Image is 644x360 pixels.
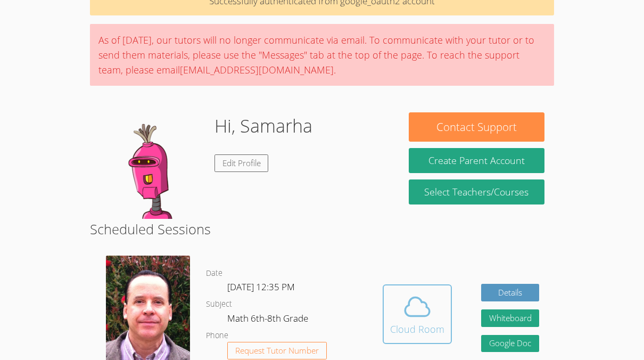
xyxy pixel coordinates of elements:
dt: Subject [206,298,232,311]
dt: Date [206,267,222,280]
button: Whiteboard [481,309,540,327]
button: Create Parent Account [409,148,545,173]
img: default.png [100,112,206,219]
dd: Math 6th-8th Grade [227,311,310,329]
span: [DATE] 12:35 PM [227,281,295,293]
h2: Scheduled Sessions [90,219,554,239]
div: Cloud Room [390,322,444,337]
a: Details [481,284,540,301]
dt: Phone [206,329,228,342]
button: Contact Support [409,112,545,142]
a: Select Teachers/Courses [409,179,545,204]
a: Edit Profile [214,154,269,172]
span: Request Tutor Number [235,347,319,355]
div: As of [DATE], our tutors will no longer communicate via email. To communicate with your tutor or ... [90,24,554,86]
button: Cloud Room [383,284,452,344]
a: Google Doc [481,335,540,353]
button: Request Tutor Number [227,342,327,359]
h1: Hi, Samarha [214,112,312,140]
